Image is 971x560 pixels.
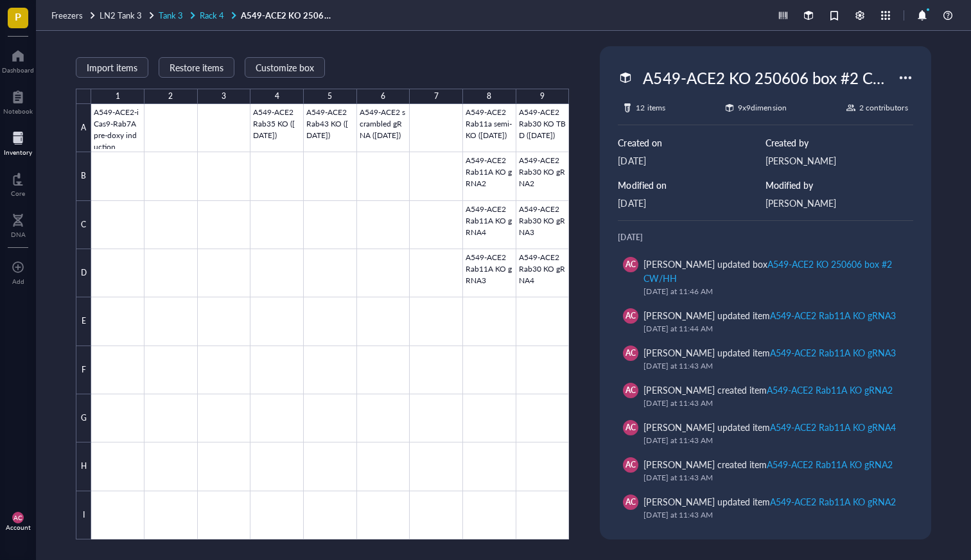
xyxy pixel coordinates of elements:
[3,107,33,115] div: Notebook
[618,378,913,415] a: AC[PERSON_NAME] created itemA549-ACE2 Rab11A KO gRNA2[DATE] at 11:43 AM
[618,415,913,452] a: AC[PERSON_NAME] updated itemA549-ACE2 Rab11A KO gRNA4[DATE] at 11:43 AM
[618,340,913,378] a: AC[PERSON_NAME] updated itemA549-ACE2 Rab11A KO gRNA3[DATE] at 11:43 AM
[859,101,907,114] div: 2 contributors
[643,285,897,298] div: [DATE] at 11:46 AM
[275,89,279,104] div: 4
[618,153,765,168] div: [DATE]
[434,89,439,104] div: 7
[643,457,893,471] div: [PERSON_NAME] created item
[51,9,83,21] span: Freezers
[618,303,913,340] a: AC[PERSON_NAME] updated itemA549-ACE2 Rab11A KO gRNA3[DATE] at 11:44 AM
[643,308,896,322] div: [PERSON_NAME] updated item
[100,9,142,21] span: LN2 Tank 3
[540,89,545,104] div: 9
[625,347,636,359] span: AC
[625,459,636,471] span: AC
[643,420,896,434] div: [PERSON_NAME] updated item
[76,442,91,491] div: H
[636,101,665,114] div: 12 items
[625,422,636,433] span: AC
[765,196,913,210] div: [PERSON_NAME]
[116,89,120,104] div: 1
[76,346,91,394] div: F
[487,89,491,104] div: 8
[770,495,896,508] div: A549-ACE2 Rab11A KO gRNA2
[618,231,913,244] div: [DATE]
[328,89,332,104] div: 5
[643,258,892,284] div: A549-ACE2 KO 250606 box #2 CW/HH
[200,9,224,21] span: Rack 4
[245,57,325,78] button: Customize box
[159,9,183,21] span: Tank 3
[765,153,913,168] div: [PERSON_NAME]
[170,62,223,73] span: Restore items
[76,297,91,346] div: E
[11,189,25,197] div: Core
[87,62,137,73] span: Import items
[76,201,91,249] div: C
[222,89,226,104] div: 3
[765,136,913,150] div: Created by
[618,178,765,192] div: Modified on
[381,89,385,104] div: 6
[256,62,314,73] span: Customize box
[76,491,91,539] div: I
[643,494,896,509] div: [PERSON_NAME] updated item
[618,452,913,489] a: AC[PERSON_NAME] created itemA549-ACE2 Rab11A KO gRNA2[DATE] at 11:43 AM
[625,310,636,322] span: AC
[767,458,893,471] div: A549-ACE2 Rab11A KO gRNA2
[618,136,765,150] div: Created on
[241,10,337,21] a: A549-ACE2 KO 250606 box #2 CW/HH
[6,523,31,531] div: Account
[643,257,897,285] div: [PERSON_NAME] updated box
[11,210,26,238] a: DNA
[2,46,34,74] a: Dashboard
[4,128,32,156] a: Inventory
[168,89,173,104] div: 2
[643,383,893,397] div: [PERSON_NAME] created item
[3,87,33,115] a: Notebook
[76,57,148,78] button: Import items
[76,394,91,442] div: G
[13,514,22,521] span: AC
[765,178,913,192] div: Modified by
[643,322,897,335] div: [DATE] at 11:44 AM
[618,196,765,210] div: [DATE]
[2,66,34,74] div: Dashboard
[625,259,636,270] span: AC
[76,104,91,152] div: A
[625,496,636,508] span: AC
[159,57,234,78] button: Restore items
[51,10,97,21] a: Freezers
[618,489,913,527] a: AC[PERSON_NAME] updated itemA549-ACE2 Rab11A KO gRNA2[DATE] at 11:43 AM
[637,64,897,91] div: A549-ACE2 KO 250606 box #2 CW/HH
[12,277,24,285] div: Add
[100,10,156,21] a: LN2 Tank 3
[770,346,896,359] div: A549-ACE2 Rab11A KO gRNA3
[4,148,32,156] div: Inventory
[76,152,91,200] div: B
[643,397,897,410] div: [DATE] at 11:43 AM
[643,434,897,447] div: [DATE] at 11:43 AM
[738,101,786,114] div: 9 x 9 dimension
[159,10,238,21] a: Tank 3Rack 4
[618,252,913,303] a: AC[PERSON_NAME] updated boxA549-ACE2 KO 250606 box #2 CW/HH[DATE] at 11:46 AM
[643,346,896,360] div: [PERSON_NAME] updated item
[15,8,21,24] span: P
[625,385,636,396] span: AC
[643,360,897,372] div: [DATE] at 11:43 AM
[11,231,26,238] div: DNA
[767,383,893,396] div: A549-ACE2 Rab11A KO gRNA2
[643,509,897,521] div: [DATE] at 11:43 AM
[770,421,896,433] div: A549-ACE2 Rab11A KO gRNA4
[643,471,897,484] div: [DATE] at 11:43 AM
[11,169,25,197] a: Core
[770,309,896,322] div: A549-ACE2 Rab11A KO gRNA3
[76,249,91,297] div: D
